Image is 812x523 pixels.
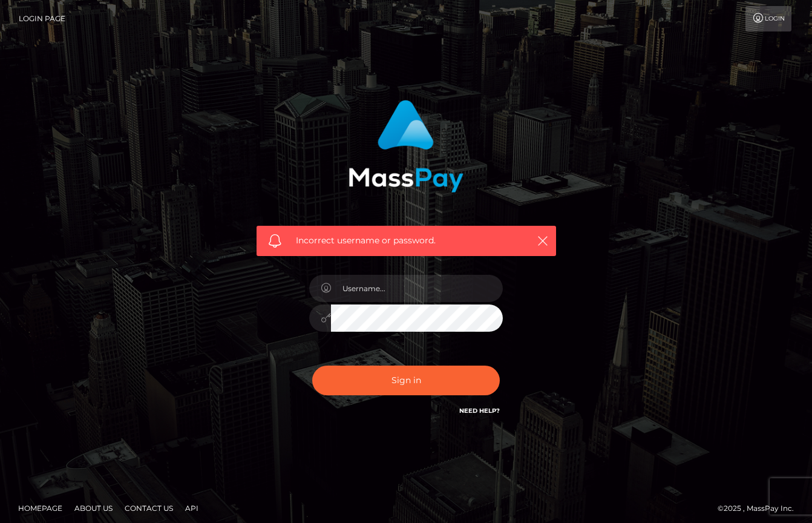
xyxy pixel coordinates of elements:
[745,6,791,31] a: Login
[296,234,517,247] span: Incorrect username or password.
[349,100,463,192] img: MassPay Login
[120,499,178,518] a: Contact Us
[459,407,500,415] a: Need Help?
[19,6,65,31] a: Login Page
[312,366,500,395] button: Sign in
[180,499,203,518] a: API
[13,499,67,518] a: Homepage
[70,499,117,518] a: About Us
[331,275,503,302] input: Username...
[718,502,803,515] div: © 2025 , MassPay Inc.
